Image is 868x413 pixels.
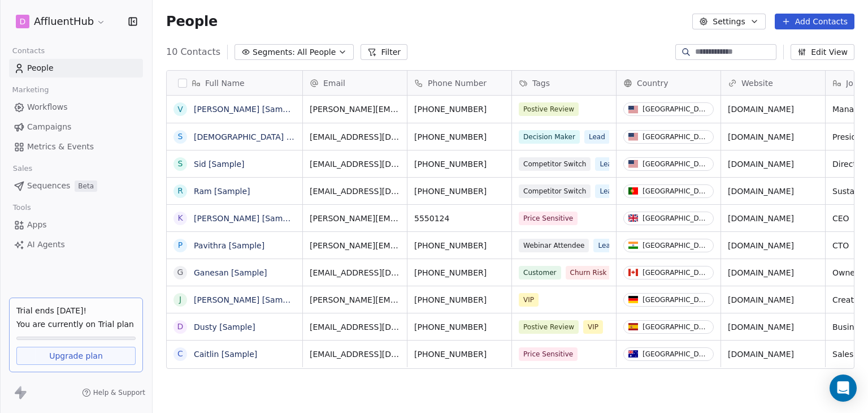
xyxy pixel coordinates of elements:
a: Apps [9,216,143,234]
div: [GEOGRAPHIC_DATA] [643,187,709,195]
div: Full Name [167,71,302,95]
div: C [177,348,183,360]
span: Website [741,78,773,89]
span: [PHONE_NUMBER] [414,240,505,251]
a: [DOMAIN_NAME] [728,132,794,141]
span: [PERSON_NAME][EMAIL_ADDRESS][DOMAIN_NAME] [310,294,400,306]
a: [DOMAIN_NAME] [728,268,794,277]
span: Tools [8,199,36,216]
div: D [177,321,184,333]
span: [PERSON_NAME][EMAIL_ADDRESS][DOMAIN_NAME] [310,240,400,251]
div: J [179,294,181,306]
div: [GEOGRAPHIC_DATA] [643,350,709,358]
span: [EMAIL_ADDRESS][DOMAIN_NAME] [310,131,400,143]
span: [PHONE_NUMBER] [414,294,505,306]
div: Email [303,71,407,95]
span: Churn Risk [566,266,611,279]
a: Campaigns [9,118,143,136]
a: Metrics & Events [9,137,143,156]
span: Apps [27,219,47,231]
span: Sales [8,160,37,177]
div: [GEOGRAPHIC_DATA] [643,133,709,141]
span: D [20,16,26,27]
a: SequencesBeta [9,177,143,195]
span: [EMAIL_ADDRESS][DOMAIN_NAME] [310,158,400,170]
span: Decision Maker [519,130,580,144]
span: Lead [584,130,610,144]
div: [GEOGRAPHIC_DATA] [643,214,709,222]
span: VIP [583,320,603,334]
span: 10 Contacts [166,45,220,59]
span: Campaigns [27,121,71,133]
div: G [177,266,184,278]
button: Edit View [791,44,854,60]
span: [PHONE_NUMBER] [414,186,505,197]
span: Phone Number [428,78,487,89]
a: Upgrade plan [16,347,136,365]
a: Dusty [Sample] [194,322,255,332]
span: Lead [595,157,620,171]
a: Help & Support [82,388,145,397]
span: [PERSON_NAME][EMAIL_ADDRESS][DOMAIN_NAME] [310,104,400,115]
span: All People [297,46,336,58]
span: [EMAIL_ADDRESS][DOMAIN_NAME] [310,349,400,360]
span: Metrics & Events [27,141,94,153]
span: [PHONE_NUMBER] [414,104,505,115]
div: Phone Number [407,71,511,95]
button: DAffluentHub [14,12,108,31]
span: [PHONE_NUMBER] [414,158,505,170]
span: Postive Review [519,102,579,116]
button: Add Contacts [775,14,854,29]
a: Ganesan [Sample] [194,268,267,277]
div: P [178,239,183,251]
a: Sid [Sample] [194,160,245,169]
span: Competitor Switch [519,157,591,171]
span: Workflows [27,101,68,113]
div: [GEOGRAPHIC_DATA] [643,105,709,113]
a: [DOMAIN_NAME] [728,187,794,196]
span: Lead [593,239,619,252]
div: S [178,158,183,170]
span: Customer [519,266,561,279]
a: Workflows [9,98,143,117]
div: Tags [512,71,616,95]
span: [PHONE_NUMBER] [414,131,505,143]
a: Pavithra [Sample] [194,241,264,250]
span: People [27,62,54,74]
div: Trial ends [DATE]! [16,305,136,316]
span: AffluentHub [34,14,94,29]
span: Postive Review [519,320,579,334]
div: S [178,131,183,143]
span: [PHONE_NUMBER] [414,349,505,360]
span: Price Sensitive [519,347,578,361]
a: Ram [Sample] [194,187,250,196]
a: Caitlin [Sample] [194,350,257,359]
div: [GEOGRAPHIC_DATA] [643,323,709,331]
span: Competitor Switch [519,184,591,198]
span: Help & Support [93,388,145,397]
span: [EMAIL_ADDRESS][DOMAIN_NAME] [310,267,400,278]
a: [DEMOGRAPHIC_DATA] [Sample] [194,132,322,141]
a: [PERSON_NAME] [Sample] [194,295,298,304]
a: People [9,59,143,78]
span: AI Agents [27,239,65,251]
span: You are currently on Trial plan [16,319,136,330]
span: 5550124 [414,213,505,224]
div: R [177,185,183,197]
span: Full Name [205,78,245,89]
a: AI Agents [9,235,143,254]
span: Upgrade plan [49,350,103,362]
a: [DOMAIN_NAME] [728,295,794,304]
div: grid [167,96,303,407]
span: Beta [75,180,97,192]
span: [PHONE_NUMBER] [414,321,505,333]
a: [DOMAIN_NAME] [728,214,794,223]
a: [PERSON_NAME] [Sample] [194,214,298,223]
a: [PERSON_NAME] [Sample] [194,105,298,114]
span: Marketing [7,81,54,98]
a: [DOMAIN_NAME] [728,160,794,169]
div: Website [721,71,825,95]
span: Contacts [7,42,50,59]
div: K [177,212,183,224]
span: Price Sensitive [519,212,578,225]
